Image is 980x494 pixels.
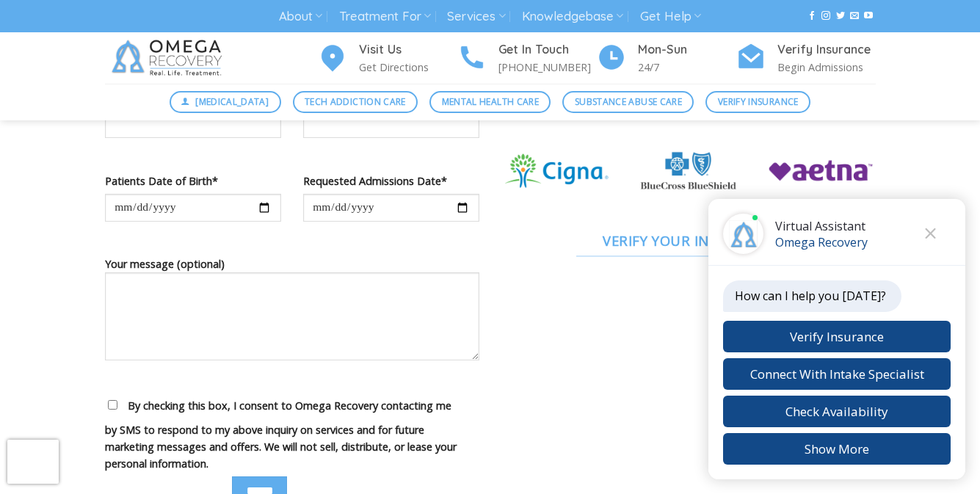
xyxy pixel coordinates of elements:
[105,272,479,360] textarea: Your message (optional)
[777,40,876,59] h4: Verify Insurance
[339,3,431,30] a: Treatment For
[170,91,281,113] a: [MEDICAL_DATA]
[498,59,597,76] p: [PHONE_NUMBER]
[359,59,457,76] p: Get Directions
[498,40,597,59] h4: Get In Touch
[603,230,774,251] span: Verify Your Insurance
[195,95,269,109] span: [MEDICAL_DATA]
[864,11,873,21] a: Follow on YouTube
[457,40,597,76] a: Get In Touch [PHONE_NUMBER]
[777,59,876,76] p: Begin Admissions
[575,95,682,109] span: Substance Abuse Care
[821,11,830,21] a: Follow on Instagram
[501,224,876,258] a: Verify Your Insurance
[850,11,859,21] a: Send us an email
[105,255,479,371] label: Your message (optional)
[640,3,701,30] a: Get Help
[705,91,810,113] a: Verify Insurance
[359,40,457,59] h4: Visit Us
[736,40,876,76] a: Verify Insurance Begin Admissions
[638,59,736,76] p: 24/7
[305,95,406,109] span: Tech Addiction Care
[562,91,694,113] a: Substance Abuse Care
[836,11,845,21] a: Follow on Twitter
[105,172,281,189] label: Patients Date of Birth*
[279,3,322,30] a: About
[522,3,623,30] a: Knowledgebase
[318,40,457,76] a: Visit Us Get Directions
[108,400,117,410] input: By checking this box, I consent to Omega Recovery contacting me by SMS to respond to my above inq...
[638,40,736,59] h4: Mon-Sun
[105,399,457,471] span: By checking this box, I consent to Omega Recovery contacting me by SMS to respond to my above inq...
[718,95,799,109] span: Verify Insurance
[105,32,233,84] img: Omega Recovery
[807,11,816,21] a: Follow on Facebook
[303,172,479,189] label: Requested Admissions Date*
[293,91,418,113] a: Tech Addiction Care
[442,95,539,109] span: Mental Health Care
[429,91,551,113] a: Mental Health Care
[447,3,505,30] a: Services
